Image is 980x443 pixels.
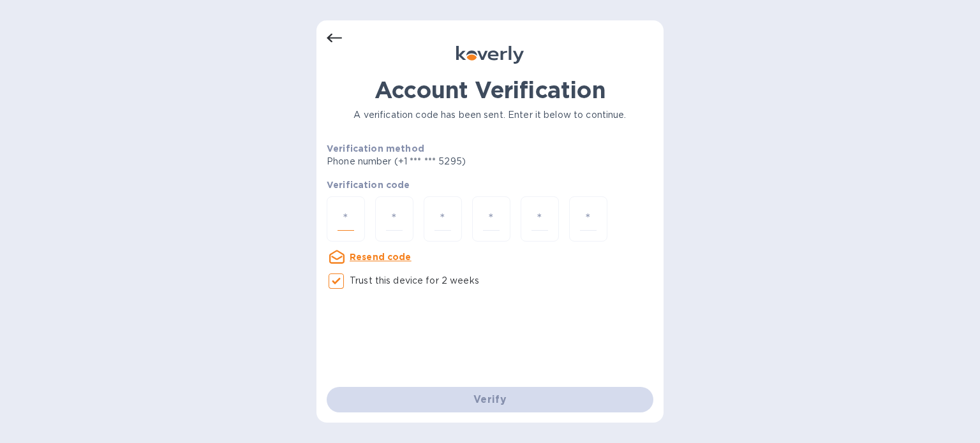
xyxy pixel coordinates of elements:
[327,155,563,168] p: Phone number (+1 *** *** 5295)
[350,252,412,262] u: Resend code
[327,143,424,154] b: Verification method
[350,274,479,287] p: Trust this device for 2 weeks
[327,178,653,191] p: Verification code
[327,76,653,103] h1: Account Verification
[327,108,653,122] p: A verification code has been sent. Enter it below to continue.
